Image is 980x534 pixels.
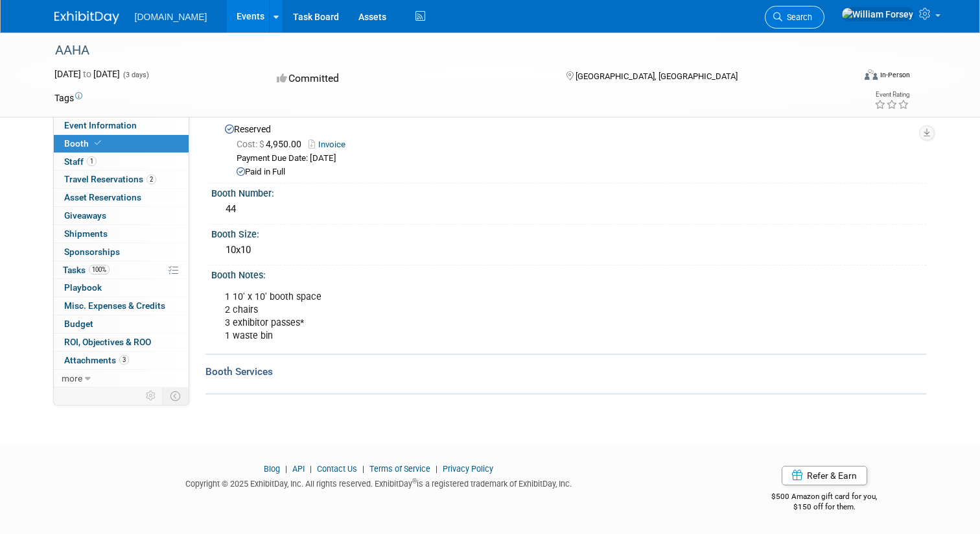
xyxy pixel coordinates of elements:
[64,247,120,257] span: Sponsorships
[309,140,352,149] a: Invoice
[146,175,156,184] span: 2
[135,12,207,22] span: [DOMAIN_NAME]
[64,282,102,293] span: Playbook
[64,156,97,167] span: Staff
[140,387,163,404] td: Personalize Event Tab Strip
[54,91,82,104] td: Tags
[87,156,97,166] span: 1
[723,483,926,513] div: $500 Amazon gift card for you,
[54,207,189,225] a: Giveaways
[576,71,738,81] span: [GEOGRAPHIC_DATA], [GEOGRAPHIC_DATA]
[54,315,189,333] a: Budget
[54,297,189,315] a: Misc. Expenses & Credits
[765,6,824,29] a: Search
[54,261,189,279] a: Tasks100%
[119,355,129,365] span: 3
[205,365,926,379] div: Booth Services
[54,153,189,171] a: Staff1
[89,265,110,274] span: 100%
[64,210,106,221] span: Giveaways
[64,174,156,184] span: Travel Reservations
[54,189,189,206] a: Asset Reservations
[54,171,189,188] a: Travel Reservations2
[64,300,165,311] span: Misc. Expenses & Credits
[723,502,926,513] div: $150 off for them.
[64,228,108,239] span: Shipments
[264,464,280,474] a: Blog
[237,166,916,178] div: Paid in Full
[273,67,545,90] div: Committed
[81,69,93,79] span: to
[292,464,305,474] a: API
[874,91,909,98] div: Event Rating
[122,71,149,79] span: (3 days)
[54,243,189,261] a: Sponsorships
[54,225,189,243] a: Shipments
[162,387,189,404] td: Toggle Event Tabs
[880,70,910,80] div: In-Person
[221,240,916,260] div: 10x10
[237,152,916,165] div: Payment Due Date: [DATE]
[841,7,914,21] img: William Forsey
[443,464,493,474] a: Privacy Policy
[211,265,926,282] div: Booth Notes:
[369,464,430,474] a: Terms of Service
[64,319,93,329] span: Budget
[216,284,786,349] div: 1 10' x 10' booth space 2 chairs 3 exhibitor passes* 1 waste bin
[211,225,926,241] div: Booth Size:
[63,265,110,275] span: Tasks
[64,337,151,347] span: ROI, Objectives & ROO
[782,12,812,22] span: Search
[54,117,189,134] a: Event Information
[211,184,926,200] div: Booth Number:
[54,135,189,152] a: Booth
[54,370,189,387] a: more
[64,138,104,149] span: Booth
[317,464,357,474] a: Contact Us
[359,464,367,474] span: |
[64,120,137,130] span: Event Information
[95,140,101,147] i: Booth reservation complete
[64,192,141,202] span: Asset Reservations
[432,464,441,474] span: |
[54,11,119,24] img: ExhibitDay
[412,478,417,485] sup: ®
[54,69,120,79] span: [DATE] [DATE]
[782,466,867,485] a: Refer & Earn
[307,464,315,474] span: |
[64,355,129,365] span: Attachments
[282,464,290,474] span: |
[865,69,878,80] img: Format-Inperson.png
[784,67,910,87] div: Event Format
[62,373,82,383] span: more
[237,139,266,149] span: Cost: $
[221,119,916,178] div: Reserved
[54,352,189,369] a: Attachments3
[54,334,189,351] a: ROI, Objectives & ROO
[51,39,837,62] div: AAHA
[237,139,307,149] span: 4,950.00
[54,475,703,490] div: Copyright © 2025 ExhibitDay, Inc. All rights reserved. ExhibitDay is a registered trademark of Ex...
[221,199,916,219] div: 44
[54,279,189,297] a: Playbook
